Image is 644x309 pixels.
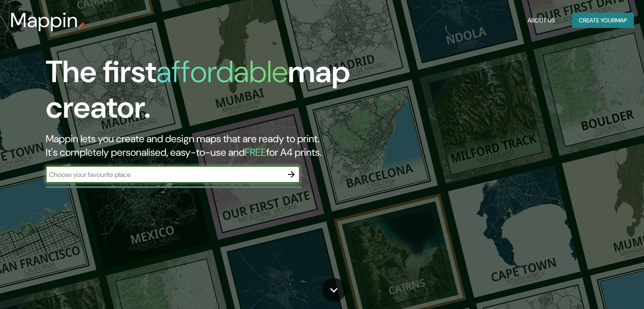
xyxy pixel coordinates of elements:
h1: affordable [156,52,288,91]
h1: The first map creator. [46,54,368,132]
h5: FREE [245,146,266,159]
button: Create yourmap [572,13,634,28]
h2: Mappin lets you create and design maps that are ready to print. It's completely personalised, eas... [46,132,368,159]
input: Choose your favourite place [46,170,283,179]
h3: Mappin [10,8,78,32]
iframe: Help widget launcher [569,276,635,300]
button: About Us [524,13,558,28]
img: mappin-pin [78,22,85,29]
